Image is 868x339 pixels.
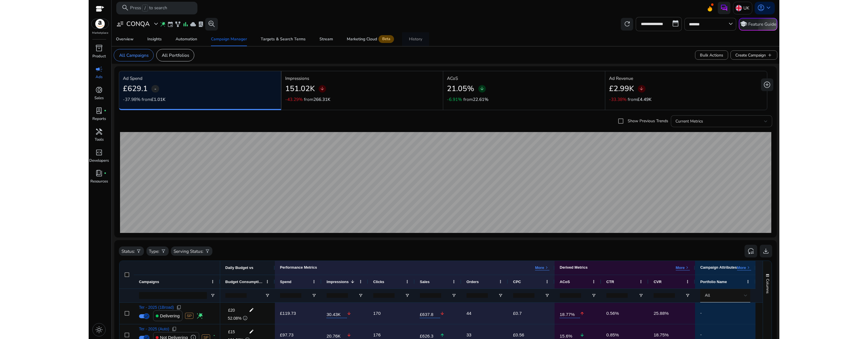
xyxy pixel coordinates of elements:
p: Reports [92,116,106,122]
button: Open Filter Menu [358,293,363,298]
img: amazon.svg [92,19,109,29]
button: Bulk Actions [695,50,728,60]
p: All Portfolios [162,52,189,59]
span: add_circle [763,81,771,88]
span: 22.61% [473,96,488,102]
span: search_insights [208,20,215,28]
span: inventory_2 [95,44,103,52]
a: inventory_2Product [89,43,109,64]
a: book_4fiber_manual_recordResources [89,168,109,189]
div: Targets & Search Terms [261,37,306,41]
input: Campaigns Filter Input [139,292,207,299]
span: Clicks [373,280,384,284]
span: fiber_manual_record [104,172,106,175]
mat-icon: arrow_downward [440,308,444,319]
h2: 21.05% [447,84,474,93]
p: -37.98% [123,97,140,101]
p: Marketplace [92,31,108,35]
a: handymanTools [89,127,109,147]
span: Orders [467,280,479,284]
span: search [121,4,129,12]
mat-icon: edit [248,327,256,336]
button: Open Filter Menu [591,293,596,298]
p: Ads [96,74,102,80]
span: keyboard_arrow_down [727,20,734,28]
div: Campaign Manager [211,37,247,41]
div: Performance Metrics [280,265,317,271]
p: All Campaigns [119,52,149,59]
span: donut_small [95,86,103,94]
span: £637.8 [420,308,440,318]
div: Overview [116,37,134,41]
p: Status: [121,248,135,255]
span: Portfolio Name [700,280,727,284]
h2: £629.1 [123,84,148,93]
p: Ad Spend [123,75,277,82]
span: Ter - 2025 (1Broad) [139,305,174,309]
span: reset_settings [747,247,755,255]
mat-icon: arrow_upward [580,308,584,319]
span: book_4 [95,169,103,177]
p: UK [743,3,749,13]
button: Open Filter Menu [639,293,643,298]
div: Insights [147,37,162,41]
button: Open Filter Menu [405,293,410,298]
span: SP [185,313,194,319]
span: keyboard_arrow_right [685,265,690,270]
p: 44 [467,307,471,319]
a: campaignAds [89,64,109,85]
p: Serving Status: [174,248,203,255]
p: -6.91% [447,97,462,101]
p: 25.88% [654,307,669,319]
span: / [142,5,148,12]
p: -33.38% [609,97,627,101]
p: Developers [89,158,109,164]
p: 0.56% [606,307,619,319]
button: Create Campaignadd [730,50,777,60]
h2: 151.02K [285,84,315,93]
span: add [767,53,772,58]
p: More [535,265,544,270]
img: uk.svg [736,5,742,11]
span: Beta [378,35,394,43]
span: - [700,307,750,319]
span: 30.43K [327,308,347,318]
span: Current Metrics [675,118,703,124]
span: campaign [95,65,103,73]
p: Feature Guide [748,21,776,27]
button: search_insights [205,18,218,31]
span: lab_profile [198,21,204,27]
span: filter_alt [161,249,166,254]
p: Ad Revenue [609,75,763,82]
button: Open Filter Menu [498,293,503,298]
button: reset_settings [745,245,757,257]
p: Impressions [285,75,439,82]
span: download [762,247,770,255]
p: Product [92,54,106,59]
span: content_copy [172,327,177,332]
div: Automation [176,37,197,41]
mat-icon: edit [248,306,256,314]
span: lab_profile [95,107,103,114]
div: Campaign Attributes [700,265,737,271]
button: Open Filter Menu [685,293,690,298]
span: - [154,85,156,93]
button: Open Filter Menu [312,293,316,298]
span: CTR [606,280,614,284]
span: family_history [175,21,181,27]
div: Marketing Cloud [347,37,395,42]
span: CPC [513,280,521,284]
a: lab_profilefiber_manual_recordReports [89,106,109,127]
span: bar_chart [182,21,189,27]
p: from [142,96,165,103]
span: All [705,293,710,298]
p: More [737,265,746,270]
span: Budget Consumption [225,280,263,284]
span: handyman [95,128,103,135]
span: light_mode [95,326,103,334]
h2: £2.99K [609,84,634,93]
span: event [167,21,174,27]
h3: CONQA [126,20,150,28]
p: Resources [90,179,108,184]
span: account_circle [757,4,765,12]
